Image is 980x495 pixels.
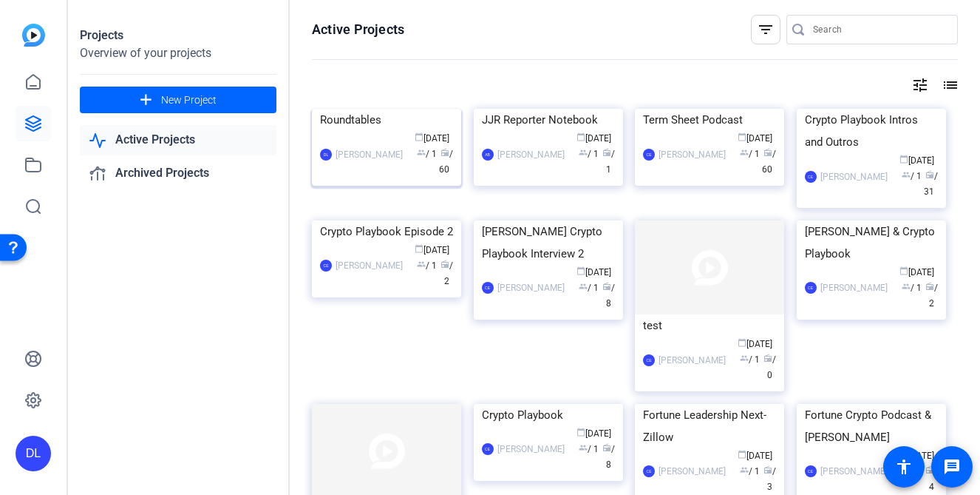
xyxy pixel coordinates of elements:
[576,428,611,439] span: [DATE]
[738,132,746,141] span: calendar_today
[899,155,934,166] span: [DATE]
[925,283,938,309] span: / 2
[482,149,494,161] div: AB
[576,132,585,141] span: calendar_today
[415,132,423,141] span: calendar_today
[902,282,911,291] span: group
[415,245,449,255] span: [DATE]
[482,404,615,426] div: Crypto Playbook
[763,466,776,492] span: / 3
[417,260,437,271] span: / 1
[320,109,453,131] div: Roundtables
[482,220,615,265] div: [PERSON_NAME] Crypto Playbook Interview 2
[320,260,332,272] div: CE
[820,464,888,479] div: [PERSON_NAME]
[602,148,611,157] span: radio
[757,21,775,38] mat-icon: filter_list
[740,354,749,363] span: group
[417,148,426,157] span: group
[820,280,888,295] div: [PERSON_NAME]
[925,465,934,474] span: radio
[336,147,403,162] div: [PERSON_NAME]
[659,147,726,162] div: [PERSON_NAME]
[482,282,494,294] div: CE
[763,465,772,474] span: radio
[415,133,449,144] span: [DATE]
[576,133,611,144] span: [DATE]
[763,354,772,363] span: radio
[740,149,760,159] span: / 1
[805,282,817,294] div: CE
[738,450,746,459] span: calendar_today
[161,92,217,108] span: New Project
[579,443,588,452] span: group
[80,125,276,155] a: Active Projects
[805,465,817,477] div: CE
[805,171,817,183] div: CE
[417,260,426,269] span: group
[925,170,934,179] span: radio
[763,354,776,380] span: / 0
[22,24,45,47] img: blue-gradient.svg
[137,91,155,110] mat-icon: add
[579,148,588,157] span: group
[899,155,908,164] span: calendar_today
[579,282,588,291] span: group
[415,244,423,253] span: calendar_today
[579,444,599,454] span: / 1
[312,21,404,38] h1: Active Projects
[80,27,276,44] div: Projects
[659,464,726,479] div: [PERSON_NAME]
[899,267,934,277] span: [DATE]
[763,148,772,157] span: radio
[740,466,760,477] span: / 1
[336,258,403,273] div: [PERSON_NAME]
[805,220,938,265] div: [PERSON_NAME] & Crypto Playbook
[16,436,51,471] div: DL
[497,280,565,295] div: [PERSON_NAME]
[440,260,453,286] span: / 2
[602,444,615,470] span: / 8
[576,428,585,437] span: calendar_today
[902,171,922,181] span: / 1
[80,158,276,189] a: Archived Projects
[659,353,726,368] div: [PERSON_NAME]
[576,266,585,275] span: calendar_today
[740,354,760,365] span: / 1
[738,133,772,144] span: [DATE]
[738,338,746,347] span: calendar_today
[602,283,615,309] span: / 8
[895,458,913,476] mat-icon: accessibility
[643,314,776,337] div: test
[813,21,946,38] input: Search
[497,442,565,457] div: [PERSON_NAME]
[820,169,888,184] div: [PERSON_NAME]
[320,149,332,161] div: DL
[740,465,749,474] span: group
[643,149,655,161] div: CE
[643,354,655,366] div: CE
[943,458,961,476] mat-icon: message
[738,451,772,461] span: [DATE]
[440,260,449,269] span: radio
[902,283,922,293] span: / 1
[440,148,449,157] span: radio
[738,339,772,349] span: [DATE]
[805,109,938,153] div: Crypto Playbook Intros and Outros
[320,220,453,243] div: Crypto Playbook Episode 2
[80,87,276,113] button: New Project
[482,443,494,455] div: CE
[899,266,908,275] span: calendar_today
[482,109,615,131] div: JJR Reporter Notebook
[576,267,611,277] span: [DATE]
[439,149,453,175] span: / 60
[579,149,599,159] span: / 1
[902,170,911,179] span: group
[80,44,276,62] div: Overview of your projects
[924,171,938,197] span: / 31
[417,149,437,159] span: / 1
[497,147,565,162] div: [PERSON_NAME]
[762,149,776,175] span: / 60
[602,282,611,291] span: radio
[911,76,929,94] mat-icon: tune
